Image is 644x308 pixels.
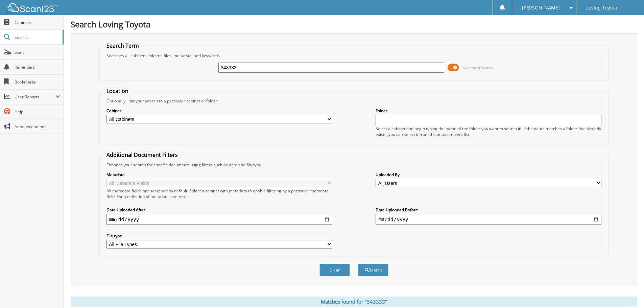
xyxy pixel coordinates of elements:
[103,151,181,159] legend: Additional Document Filters
[7,3,57,12] img: scan123-logo-white.svg
[376,126,601,137] div: Select a cabinet and begin typing the name of the folder you want to search in. If the name match...
[103,162,605,168] div: Enhance your search for specific documents using filters such as date and file type.
[71,297,637,307] div: Matches found for "343333"
[376,207,601,213] label: Date Uploaded Before
[586,6,617,10] span: Loving Toyota
[15,64,60,70] span: Reminders
[15,79,60,85] span: Bookmarks
[15,94,55,100] span: User Reports
[463,65,493,70] span: Advanced Search
[106,108,332,114] label: Cabinet
[103,98,605,104] div: Optionally limit your search to a particular cabinet or folder
[106,207,332,213] label: Date Uploaded After
[106,172,332,177] label: Metadata
[15,49,60,55] span: Scan
[358,264,388,276] button: Search
[319,264,350,276] button: Clear
[106,214,332,225] input: start
[376,108,601,114] label: Folder
[177,194,186,199] a: here
[15,20,60,25] span: Cabinets
[376,214,601,225] input: end
[15,124,60,129] span: Announcements
[103,42,142,49] legend: Search Term
[376,172,601,177] label: Uploaded By
[106,233,332,239] label: File type
[15,109,60,115] span: Help
[522,6,560,10] span: [PERSON_NAME]
[103,53,605,58] div: Searches all cabinets, folders, files, metadata, and keywords
[71,19,637,30] h1: Search Loving Toyota
[106,188,332,199] div: All metadata fields are searched by default. Select a cabinet with metadata to enable filtering b...
[15,34,59,40] span: Search
[103,87,132,95] legend: Location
